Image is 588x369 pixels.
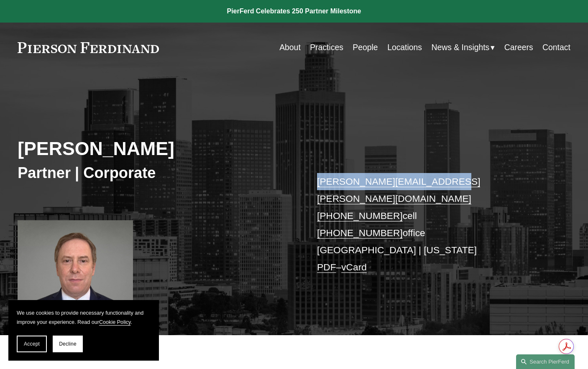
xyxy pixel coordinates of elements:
a: Careers [504,39,533,56]
a: Practices [310,39,343,56]
a: PDF [317,262,336,272]
span: Accept [24,341,40,347]
p: We use cookies to provide necessary functionality and improve your experience. Read our . [17,308,151,327]
span: News & Insights [431,40,489,55]
a: folder dropdown [431,39,495,56]
section: Cookie banner [8,300,159,361]
a: vCard [341,262,367,272]
a: [PHONE_NUMBER] [317,227,403,238]
a: Search this site [516,354,575,369]
a: People [353,39,378,56]
h2: [PERSON_NAME] [18,137,294,160]
button: Accept [17,336,47,352]
span: Decline [59,341,77,347]
a: [PHONE_NUMBER] [317,210,403,221]
a: Contact [542,39,570,56]
p: cell office [GEOGRAPHIC_DATA] | [US_STATE] – [317,173,547,276]
a: Locations [387,39,422,56]
a: Cookie Policy [99,319,130,325]
a: About [279,39,301,56]
button: Decline [53,336,83,352]
h3: Partner | Corporate [18,164,294,183]
a: [PERSON_NAME][EMAIL_ADDRESS][PERSON_NAME][DOMAIN_NAME] [317,176,480,204]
